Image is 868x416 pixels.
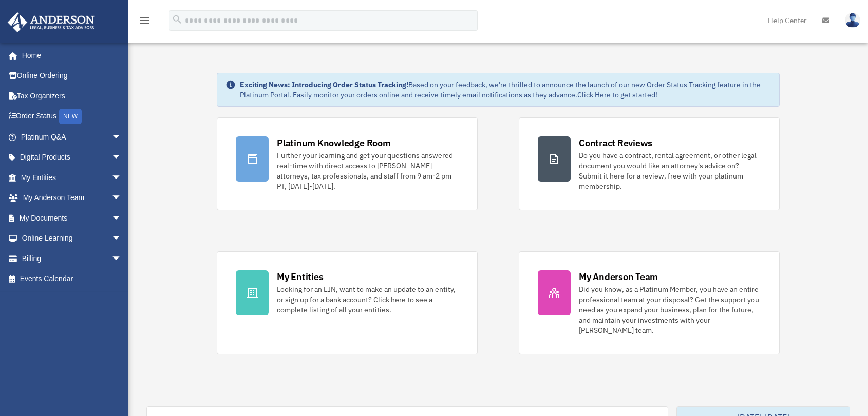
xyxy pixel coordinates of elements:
a: menu [139,18,151,27]
div: My Anderson Team [579,270,658,283]
a: My Entities Looking for an EIN, want to make an update to an entity, or sign up for a bank accoun... [217,251,478,354]
a: Billingarrow_drop_down [7,248,137,269]
div: Did you know, as a Platinum Member, you have an entire professional team at your disposal? Get th... [579,284,761,335]
a: Events Calendar [7,269,137,289]
img: User Pic [845,13,860,28]
i: menu [139,14,151,27]
div: Do you have a contract, rental agreement, or other legal document you would like an attorney's ad... [579,150,761,191]
strong: Exciting News: Introducing Order Status Tracking! [240,80,408,89]
a: My Anderson Team Did you know, as a Platinum Member, you have an entire professional team at your... [519,251,780,354]
a: Home [7,45,132,66]
div: Based on your feedback, we're thrilled to announce the launch of our new Order Status Tracking fe... [240,80,771,100]
a: Platinum Q&Aarrow_drop_down [7,127,137,147]
a: My Documentsarrow_drop_down [7,208,137,228]
a: Order StatusNEW [7,106,137,127]
a: Online Ordering [7,66,137,86]
a: Click Here to get started! [577,90,657,100]
span: arrow_drop_down [111,228,132,249]
span: arrow_drop_down [111,188,132,209]
span: arrow_drop_down [111,167,132,188]
div: NEW [59,109,82,124]
a: Tax Organizers [7,86,137,106]
a: My Entitiesarrow_drop_down [7,167,137,188]
span: arrow_drop_down [111,248,132,269]
a: Digital Productsarrow_drop_down [7,147,137,168]
i: search [172,14,183,25]
span: arrow_drop_down [111,127,132,148]
span: arrow_drop_down [111,147,132,168]
div: Contract Reviews [579,136,652,149]
div: Further your learning and get your questions answered real-time with direct access to [PERSON_NAM... [277,150,459,191]
img: Anderson Advisors Platinum Portal [5,12,98,32]
a: Online Learningarrow_drop_down [7,228,137,249]
div: Platinum Knowledge Room [277,136,391,149]
a: Contract Reviews Do you have a contract, rental agreement, or other legal document you would like... [519,117,780,210]
a: Platinum Knowledge Room Further your learning and get your questions answered real-time with dire... [217,117,478,210]
div: My Entities [277,270,323,283]
div: Looking for an EIN, want to make an update to an entity, or sign up for a bank account? Click her... [277,284,459,315]
span: arrow_drop_down [111,208,132,229]
a: My Anderson Teamarrow_drop_down [7,188,137,208]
